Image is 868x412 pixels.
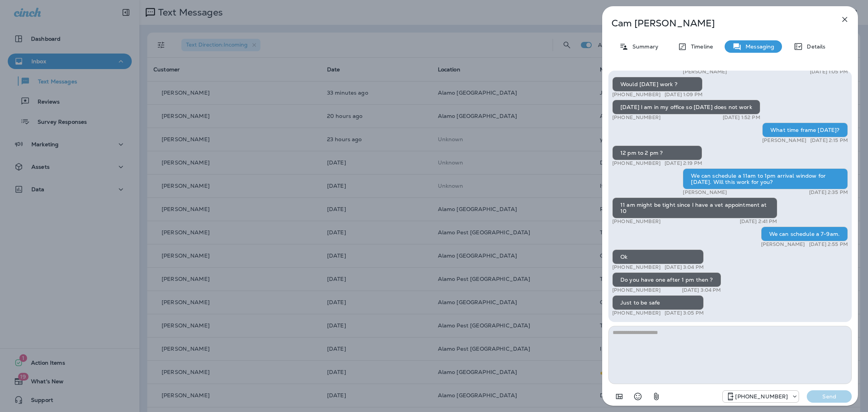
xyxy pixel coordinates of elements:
p: Details [803,43,825,50]
div: +1 (817) 204-6820 [723,392,799,401]
div: Would [DATE] work ? [612,77,703,92]
p: [DATE] 2:55 PM [809,241,848,248]
button: Add in a premade template [611,389,627,404]
p: [PHONE_NUMBER] [612,92,661,98]
div: [DATE] I am in my office so [DATE] does not work [612,100,760,114]
div: 11 am might be tight since I have a vet appointment at 10 [612,197,777,218]
button: Select an emoji [630,389,646,404]
p: Timeline [687,43,713,50]
div: We can schedule a 11am to 1pm arrival window for [DATE]. Will this work for you? [683,168,848,189]
p: [DATE] 1:09 PM [665,92,703,98]
p: [DATE] 3:04 PM [665,264,704,270]
p: [DATE] 2:35 PM [809,189,848,196]
div: We can schedule a 7-9am. [761,227,848,241]
p: [PHONE_NUMBER] [612,310,661,316]
div: Just to be safe [612,295,704,310]
p: [PERSON_NAME] [762,137,806,144]
p: [PERSON_NAME] [683,69,727,75]
div: 12 pm to 2 pm ? [612,145,702,160]
p: [PERSON_NAME] [683,189,727,196]
p: [DATE] 3:05 PM [665,310,704,316]
p: [DATE] 2:41 PM [740,218,777,225]
p: [DATE] 1:52 PM [723,114,760,121]
p: [DATE] 2:19 PM [665,160,702,166]
div: What time frame [DATE]? [762,123,848,137]
p: Summary [629,43,658,50]
p: [PHONE_NUMBER] [612,264,661,270]
div: Ok [612,249,704,264]
div: Do you have one after 1 pm then ? [612,272,721,287]
p: [DATE] 3:04 PM [682,287,721,293]
p: [DATE] 1:05 PM [810,69,848,75]
p: [PERSON_NAME] [761,241,805,248]
p: [PHONE_NUMBER] [612,287,661,293]
p: Cam [PERSON_NAME] [611,18,823,29]
p: [PHONE_NUMBER] [612,160,661,166]
p: [DATE] 2:15 PM [810,137,848,144]
p: [PHONE_NUMBER] [612,114,661,121]
p: Messaging [742,43,774,50]
p: [PHONE_NUMBER] [612,218,661,225]
p: [PHONE_NUMBER] [735,393,788,400]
